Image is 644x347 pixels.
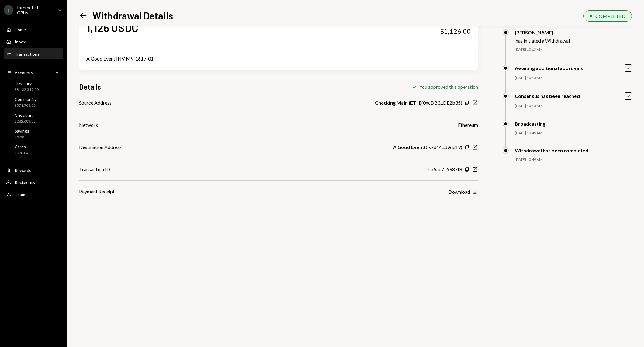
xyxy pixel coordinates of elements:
[393,144,424,151] b: A Good Event
[15,151,28,156] div: $970.04
[4,5,13,15] div: I
[15,128,29,134] div: Savings
[79,188,115,195] div: Payment Receipt
[15,119,36,124] div: $282,683.85
[15,81,39,86] div: Treasury
[79,144,122,151] div: Destination Address
[515,29,570,35] div: [PERSON_NAME]
[516,38,570,43] div: has initiated a Withdrawal
[79,166,110,173] div: Transaction ID
[4,48,63,59] a: Transactions
[92,9,173,22] h1: Withdrawal Details
[458,121,478,129] div: Ethereum
[86,21,138,34] div: 1,126 USDC
[15,103,36,108] div: $571,703.95
[4,177,63,188] a: Recipients
[4,189,63,200] a: Team
[515,130,632,136] div: [DATE] 10:49 AM
[515,47,632,52] div: [DATE] 10:13 AM
[4,111,63,125] a: Checking$282,683.85
[4,24,63,35] a: Home
[15,70,33,75] div: Accounts
[15,97,36,102] div: Community
[15,168,31,173] div: Rewards
[15,113,36,118] div: Checking
[86,55,471,62] div: A Good Event INV M9-1617-01
[440,27,471,36] div: $1,126.00
[15,144,28,149] div: Cards
[4,67,63,78] a: Accounts
[428,166,462,173] div: 0x5ae7...9987f8
[15,192,25,197] div: Team
[4,127,63,141] a: Savings$0.00
[15,180,35,185] div: Recipients
[515,157,632,162] div: [DATE] 10:49 AM
[393,144,462,151] div: ( 0x7d14...d9dc19 )
[4,142,63,157] a: Cards$970.04
[17,5,53,15] div: Internet of GPUs...
[4,95,63,109] a: Community$571,703.95
[515,93,580,99] div: Consensus has been reached
[515,147,588,153] div: Withdrawal has been completed
[4,165,63,175] a: Rewards
[448,189,470,195] div: Download
[515,65,583,71] div: Awaiting additional approvals
[515,75,632,81] div: [DATE] 10:13 AM
[15,135,29,140] div: $0.00
[15,27,26,32] div: Home
[595,13,625,19] div: COMPLETED
[448,189,478,195] button: Download
[375,99,421,106] b: Checking Main (ETH)
[4,79,63,94] a: Treasury$8,182,319.50
[515,103,632,109] div: [DATE] 10:13 AM
[419,84,478,90] div: You approved this operation
[4,36,63,47] a: Inbox
[15,39,26,44] div: Inbox
[79,99,112,106] div: Source Address
[15,51,40,57] div: Transactions
[515,121,545,127] div: Broadcasting
[15,87,39,92] div: $8,182,319.50
[79,82,101,92] h3: Details
[375,99,462,106] div: ( 0xcDB3...DE2b35 )
[79,121,98,129] div: Network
